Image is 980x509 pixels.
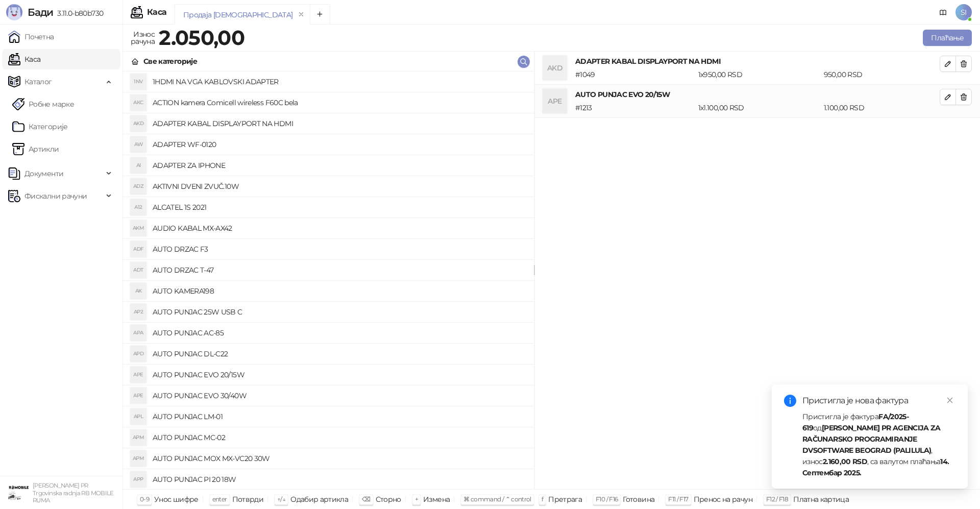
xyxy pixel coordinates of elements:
div: APE [130,387,146,404]
span: ⌘ command / ⌃ control [463,495,531,503]
h4: AUTO KAMERA198 [153,283,526,299]
h4: AUTO PUNJAC PI 20 18W [153,471,526,488]
span: + [415,495,418,503]
strong: 2.050,00 [159,25,244,50]
div: Све категорије [143,56,197,67]
div: ADF [130,241,146,257]
div: AW [130,136,146,153]
a: Почетна [8,27,54,47]
div: APM [130,429,146,446]
h4: AUTO PUNJAC EVO 20/15W [153,367,526,383]
h4: ACTION kamera Comicell wireless F60C bela [153,94,526,111]
div: AP2 [130,304,146,320]
div: Пристигла је нова фактура [802,395,955,407]
div: 1NV [130,74,146,90]
div: Износ рачуна [129,28,157,48]
span: F10 / F16 [596,495,618,503]
div: AKM [130,220,146,236]
h4: AUDIO KABAL MX-AX42 [153,220,526,236]
h4: ADAPTER KABAL DISPLAYPORT NA HDMI [575,56,940,67]
div: Одабир артикла [290,493,348,506]
span: 3.11.0-b80b730 [53,9,103,18]
a: ArtikliАртикли [12,139,59,159]
small: [PERSON_NAME] PR Trgovinska radnja RB MOBILE RUMA [33,482,114,504]
div: ADZ [130,178,146,195]
div: Измена [423,493,450,506]
h4: AKTIVNI DVENI ZVUČ.10W [153,178,526,195]
div: Пристигла је фактура од , износ , са валутом плаћања [802,411,955,478]
div: AKD [130,115,146,132]
div: Платна картица [793,493,849,506]
strong: 2.160,00 RSD [823,457,867,466]
div: APL [130,408,146,425]
div: APE [130,367,146,383]
a: Каса [8,49,40,69]
h4: ADAPTER WF-0120 [153,136,526,153]
div: Сторно [376,493,401,506]
div: Унос шифре [154,493,199,506]
span: Каталог [24,71,52,92]
h4: AUTO PUNJAC AC-85 [153,325,526,341]
span: ⌫ [362,495,370,503]
div: Продаја [DEMOGRAPHIC_DATA] [183,9,292,20]
h4: ALCATEL 1S 2021 [153,199,526,215]
h4: AUTO PUNJAC EVO 20/15W [575,89,940,100]
img: 64x64-companyLogo-7cc85d88-c06c-4126-9212-7af2a80f41f2.jpeg [8,482,29,503]
div: # 1213 [573,102,696,113]
div: 1 x 950,00 RSD [696,69,822,80]
span: Бади [28,6,53,18]
div: # 1049 [573,69,696,80]
div: APP [130,471,146,488]
h4: AUTO DRZAC T-47 [153,262,526,278]
button: Add tab [310,4,330,25]
h4: AUTO PUNJAC DL-C22 [153,346,526,362]
div: AKD [543,56,567,80]
img: Logo [6,4,22,20]
span: Документи [24,163,63,184]
span: 0-9 [140,495,149,503]
div: Пренос на рачун [694,493,752,506]
span: info-circle [784,395,796,407]
div: 950,00 RSD [822,69,942,80]
span: close [946,397,953,404]
h4: AUTO PUNJAC MOX MX-VC20 30W [153,450,526,467]
h4: 1HDMI NA VGA KABLOVSKI ADAPTER [153,74,526,90]
div: A12 [130,199,146,215]
div: APM [130,450,146,467]
h4: AUTO PUNJAC 25W USB C [153,304,526,320]
span: F12 / F18 [766,495,788,503]
a: Категорије [12,116,68,137]
span: f [542,495,543,503]
h4: AUTO PUNJAC EVO 30/40W [153,387,526,404]
h4: ADAPTER ZA IPHONE [153,157,526,174]
h4: AUTO PUNJAC LM-01 [153,408,526,425]
div: AKC [130,94,146,111]
div: 1 x 1.100,00 RSD [696,102,822,113]
div: AK [130,283,146,299]
span: SI [955,4,972,20]
div: APE [543,89,567,113]
a: Close [944,395,955,406]
button: remove [295,10,308,19]
strong: [PERSON_NAME] PR AGENCIJA ZA RAČUNARSKO PROGRAMIRANJE DVSOFTWARE BEOGRAD (PALILULA) [802,423,940,455]
div: Потврди [232,493,264,506]
div: Каса [147,8,166,16]
span: enter [212,495,227,503]
button: Плаћање [923,30,972,46]
div: ADT [130,262,146,278]
div: grid [123,71,534,489]
div: 1.100,00 RSD [822,102,942,113]
div: Претрага [548,493,582,506]
span: F11 / F17 [668,495,688,503]
h4: AUTO DRZAC F3 [153,241,526,257]
a: Робне марке [12,94,74,114]
span: Фискални рачуни [24,186,87,206]
div: APA [130,325,146,341]
h4: AUTO PUNJAC MC-02 [153,429,526,446]
div: Готовина [623,493,654,506]
div: APD [130,346,146,362]
h4: ADAPTER KABAL DISPLAYPORT NA HDMI [153,115,526,132]
div: AI [130,157,146,174]
span: ↑/↓ [277,495,285,503]
a: Документација [935,4,951,20]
